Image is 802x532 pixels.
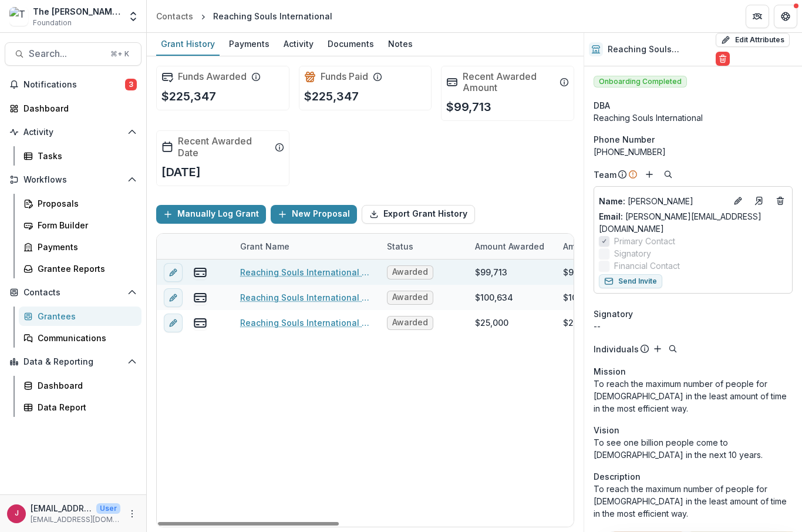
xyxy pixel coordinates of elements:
div: Reaching Souls International [213,10,332,22]
p: Team [594,169,616,181]
button: New Proposal [271,205,357,224]
div: ⌘ + K [108,48,132,60]
a: Payments [19,237,141,257]
span: Mission [594,365,626,378]
img: The Bolick Foundation [9,7,28,26]
div: Grant History [156,35,220,52]
div: Reaching Souls International [594,112,793,124]
span: Notifications [23,80,125,90]
a: Data Report [19,398,141,417]
div: Notes [383,35,417,52]
span: Contacts [23,288,123,298]
span: DBA [594,99,610,112]
div: Status [380,234,468,259]
span: Financial Contact [614,260,680,272]
div: Documents [323,35,379,52]
button: Search [661,167,675,181]
p: [DATE] [161,163,201,181]
span: Signatory [594,308,633,320]
div: $99,713 [475,266,507,278]
h2: Funds Paid [321,71,368,82]
div: Amount Paid [556,234,644,259]
div: Tasks [38,150,132,162]
span: Name : [599,196,625,206]
a: Communications [19,328,141,348]
div: Activity [279,35,318,52]
button: Open Contacts [5,283,141,302]
a: Contacts [151,8,198,25]
div: $100,634 [475,291,513,304]
button: Open Data & Reporting [5,352,141,371]
span: Phone Number [594,133,655,146]
p: [EMAIL_ADDRESS][DOMAIN_NAME] [31,514,120,525]
span: Workflows [23,175,123,185]
span: Data & Reporting [23,357,123,367]
button: Search [666,342,680,356]
p: [EMAIL_ADDRESS][DOMAIN_NAME] [31,502,92,514]
p: User [96,503,120,514]
a: Reaching Souls International - 2023 - The [PERSON_NAME] Foundation Grant Proposal Application [240,316,373,329]
div: Amount Awarded [468,234,556,259]
a: Dashboard [19,376,141,395]
div: Data Report [38,401,132,413]
button: More [125,507,139,521]
h2: Recent Awarded Date [178,136,270,158]
p: $225,347 [161,87,216,105]
span: 3 [125,79,137,90]
div: Grant Name [233,234,380,259]
p: $225,347 [304,87,359,105]
span: Email: [599,211,623,221]
button: Open Workflows [5,170,141,189]
button: view-payments [193,290,207,304]
div: -- [594,320,793,332]
a: Form Builder [19,216,141,235]
div: [PHONE_NUMBER] [594,146,793,158]
div: Dashboard [23,102,132,115]
span: Activity [23,127,123,137]
a: Reaching Souls International - 2024 - The [PERSON_NAME] Foundation Grant Proposal Application [240,266,373,278]
button: edit [164,262,183,281]
div: jcline@bolickfoundation.org [15,510,19,517]
div: The [PERSON_NAME] Foundation [33,5,120,18]
div: Grantees [38,310,132,322]
div: Grant Name [233,240,296,252]
div: Contacts [156,10,193,22]
span: Foundation [33,18,72,28]
div: Status [380,240,420,252]
p: $99,713 [446,98,491,116]
span: Description [594,470,641,483]
div: Form Builder [38,219,132,231]
h2: Recent Awarded Amount [463,71,555,93]
div: Grantee Reports [38,262,132,275]
span: Primary Contact [614,235,675,247]
a: Email: [PERSON_NAME][EMAIL_ADDRESS][DOMAIN_NAME] [599,210,787,235]
span: Awarded [392,318,428,328]
p: To reach the maximum number of people for [DEMOGRAPHIC_DATA] in the least amount of time in the m... [594,378,793,415]
p: [PERSON_NAME] [599,195,726,207]
a: Documents [323,33,379,56]
a: Grant History [156,33,220,56]
button: Partners [746,5,769,28]
div: Payments [224,35,274,52]
p: To reach the maximum number of people for [DEMOGRAPHIC_DATA] in the least amount of time in the m... [594,483,793,520]
p: To see one billion people come to [DEMOGRAPHIC_DATA] in the next 10 years. [594,436,793,461]
button: Delete [716,52,730,66]
p: Individuals [594,343,639,355]
a: Notes [383,33,417,56]
button: edit [164,313,183,332]
span: Search... [29,48,103,59]
button: Open Activity [5,123,141,142]
a: Go to contact [750,191,769,210]
button: edit [164,288,183,307]
div: $25,000 [563,316,597,329]
button: Deletes [773,194,787,208]
button: Notifications3 [5,75,141,94]
div: Dashboard [38,379,132,392]
nav: breadcrumb [151,8,337,25]
div: Amount Awarded [468,240,551,252]
button: Send Invite [599,274,662,288]
div: $25,000 [475,316,508,329]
